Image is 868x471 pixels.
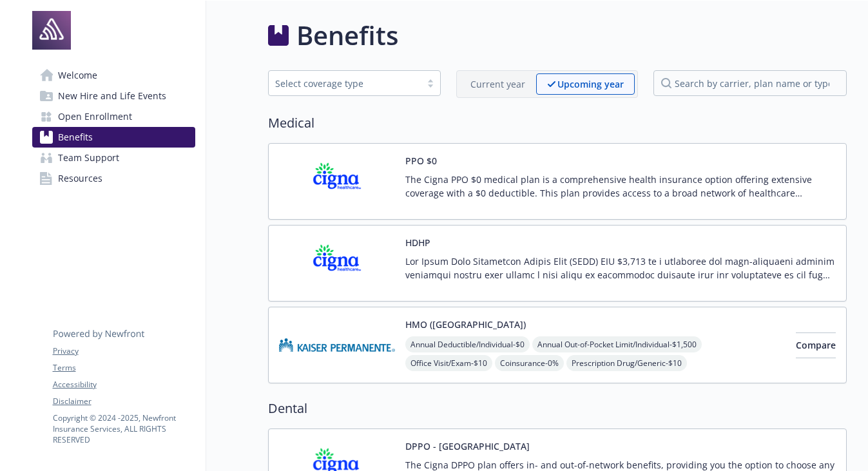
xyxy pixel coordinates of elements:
[58,106,132,127] span: Open Enrollment
[32,148,195,168] a: Team Support
[653,70,847,96] input: search by carrier, plan name or type
[566,355,687,371] span: Prescription Drug/Generic - $10
[53,345,195,357] a: Privacy
[405,236,430,249] button: HDHP
[58,86,166,106] span: New Hire and Life Events
[532,336,702,352] span: Annual Out-of-Pocket Limit/Individual - $1,500
[32,86,195,106] a: New Hire and Life Events
[405,318,526,331] button: HMO ([GEOGRAPHIC_DATA])
[268,399,847,418] h2: Dental
[268,113,847,133] h2: Medical
[53,412,195,445] p: Copyright © 2024 - 2025 , Newfront Insurance Services, ALL RIGHTS RESERVED
[796,332,836,358] button: Compare
[53,396,195,407] a: Disclaimer
[557,77,624,91] p: Upcoming year
[405,336,530,352] span: Annual Deductible/Individual - $0
[32,65,195,86] a: Welcome
[405,173,836,200] p: The Cigna PPO $0 medical plan is a comprehensive health insurance option offering extensive cover...
[53,379,195,390] a: Accessibility
[275,77,414,90] div: Select coverage type
[279,236,395,291] img: CIGNA carrier logo
[296,16,398,55] h1: Benefits
[32,127,195,148] a: Benefits
[32,168,195,189] a: Resources
[58,148,119,168] span: Team Support
[58,168,102,189] span: Resources
[405,439,530,453] button: DPPO - [GEOGRAPHIC_DATA]
[58,65,97,86] span: Welcome
[405,355,492,371] span: Office Visit/Exam - $10
[405,255,836,282] p: Lor Ipsum Dolo Sitametcon Adipis Elit (SEDD) EIU $3,713 te i utlaboree dol magn-aliquaeni adminim...
[470,77,525,91] p: Current year
[279,318,395,372] img: Kaiser Permanente Insurance Company carrier logo
[53,362,195,374] a: Terms
[58,127,93,148] span: Benefits
[32,106,195,127] a: Open Enrollment
[405,154,437,168] button: PPO $0
[279,154,395,209] img: CIGNA carrier logo
[495,355,564,371] span: Coinsurance - 0%
[796,339,836,351] span: Compare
